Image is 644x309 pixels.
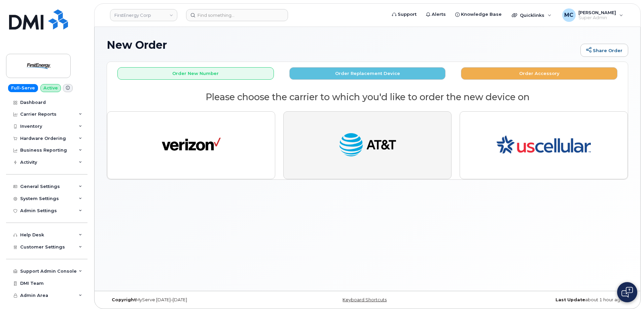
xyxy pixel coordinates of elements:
img: at_t-fb3d24644a45acc70fc72cc47ce214d34099dfd970ee3ae2334e4251f9d920fd.png [338,130,397,160]
button: Order Replacement Device [289,67,446,80]
a: Keyboard Shortcuts [343,297,387,302]
strong: Last Update [556,297,585,302]
img: verizon-ab2890fd1dd4a6c9cf5f392cd2db4626a3dae38ee8226e09bcb5c993c4c79f81.png [162,130,221,160]
img: Open chat [621,287,633,298]
h2: Please choose the carrier to which you'd like to order the new device on [107,92,628,102]
div: MyServe [DATE]–[DATE] [107,297,281,303]
button: Order Accessory [461,67,617,80]
div: about 1 hour ago [454,297,628,303]
img: us-53c3169632288c49726f5d6ca51166ebf3163dd413c8a1bd00aedf0ff3a7123e.png [497,117,591,173]
strong: Copyright [112,297,136,302]
h1: New Order [107,39,577,51]
button: Order New Number [117,67,274,80]
a: Share Order [580,44,628,57]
